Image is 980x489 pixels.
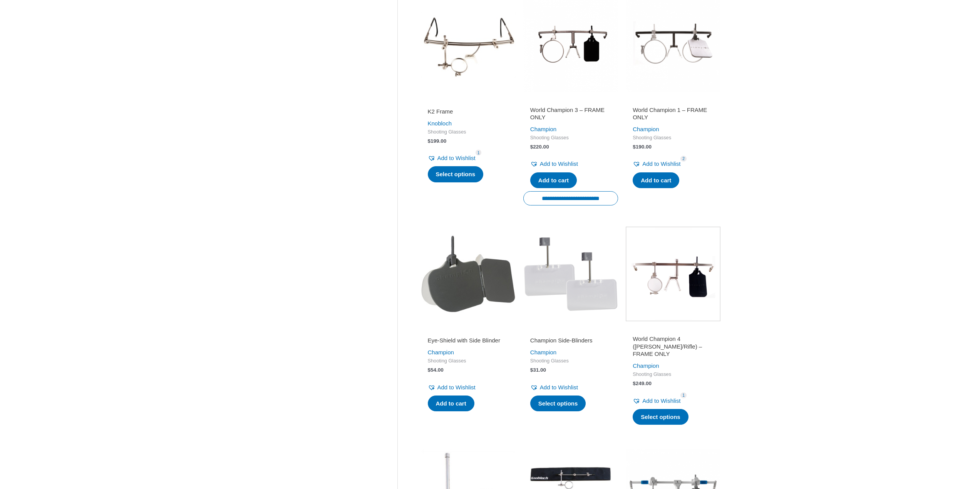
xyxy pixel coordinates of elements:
a: Add to Wishlist [530,159,578,169]
a: Add to Wishlist [428,153,476,164]
span: $ [428,138,431,144]
a: Champion Side-Blinders [530,337,611,347]
span: $ [633,381,636,386]
bdi: 190.00 [633,144,652,150]
span: $ [633,144,636,150]
span: Shooting Glasses [428,358,509,364]
a: Add to Wishlist [428,382,476,393]
a: World Champion 1 – FRAME ONLY [633,106,714,124]
a: Champion [530,349,556,355]
span: $ [530,144,533,150]
bdi: 199.00 [428,138,447,144]
a: Knobloch [428,120,452,127]
span: Shooting Glasses [633,371,714,378]
a: Add to Wishlist [633,396,680,406]
a: Add to cart: “World Champion 3 - FRAME ONLY” [530,172,577,189]
span: Shooting Glasses [428,129,509,135]
span: Add to Wishlist [642,397,680,404]
img: Eye-Shield with Side Blinder [421,227,516,321]
span: Shooting Glasses [530,135,611,141]
a: Champion [633,362,659,369]
span: Shooting Glasses [530,358,611,364]
a: World Champion 3 – FRAME ONLY [530,106,611,124]
span: Add to Wishlist [437,155,476,161]
a: K2 Frame [428,108,509,118]
bdi: 249.00 [633,381,652,386]
span: Add to Wishlist [540,160,578,167]
a: Champion [428,349,454,355]
iframe: Customer reviews powered by Trustpilot [428,326,509,335]
span: Shooting Glasses [633,135,714,141]
a: Select options for “Champion Side-Blinders” [530,396,586,412]
bdi: 220.00 [530,144,549,150]
span: Add to Wishlist [540,384,578,391]
a: Eye-Shield with Side Blinder [428,337,509,347]
span: 1 [476,150,482,155]
a: Champion [530,126,556,132]
iframe: Customer reviews powered by Trustpilot [633,326,714,335]
iframe: Customer reviews powered by Trustpilot [530,97,611,106]
a: Add to Wishlist [633,159,680,169]
iframe: Customer reviews powered by Trustpilot [633,97,714,106]
a: Select options for “World Champion 4 (Archer/Rifle) - FRAME ONLY” [633,409,689,425]
span: Add to Wishlist [437,384,476,391]
span: $ [428,367,431,373]
a: Champion [633,126,659,132]
bdi: 54.00 [428,367,444,373]
a: Add to cart: “World Champion 1 - FRAME ONLY” [633,172,679,189]
a: Add to cart: “Eye-Shield with Side Blinder” [428,396,474,412]
h2: World Champion 3 – FRAME ONLY [530,106,611,121]
h2: Champion Side-Blinders [530,337,611,344]
iframe: Customer reviews powered by Trustpilot [428,97,509,106]
h2: World Champion 4 ([PERSON_NAME]/Rifle) – FRAME ONLY [633,335,714,358]
a: Add to Wishlist [530,382,578,393]
iframe: Customer reviews powered by Trustpilot [530,326,611,335]
h2: Eye-Shield with Side Blinder [428,337,509,344]
h2: World Champion 1 – FRAME ONLY [633,106,714,121]
a: World Champion 4 ([PERSON_NAME]/Rifle) – FRAME ONLY [633,335,714,360]
img: World Champion 4 (Archer/Rifle) [626,227,720,321]
span: 2 [680,156,687,162]
span: $ [530,367,533,373]
a: Select options for “K2 Frame” [428,166,484,182]
bdi: 31.00 [530,367,546,373]
span: Add to Wishlist [642,160,680,167]
span: 1 [680,392,687,398]
img: Champion Side-Blinders [523,227,618,321]
h2: K2 Frame [428,108,509,115]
